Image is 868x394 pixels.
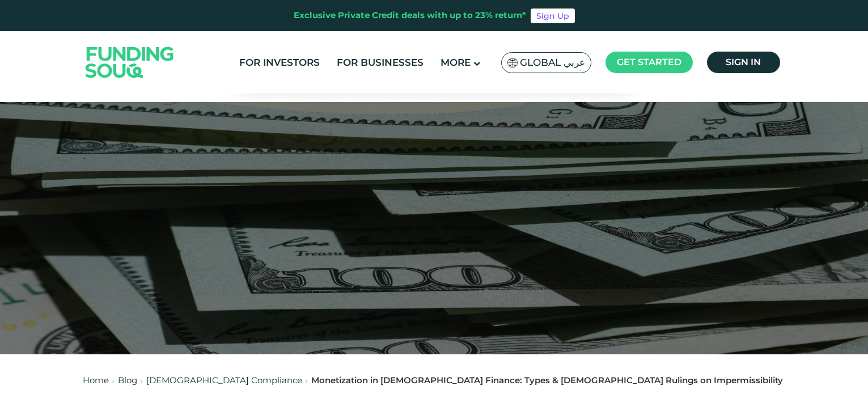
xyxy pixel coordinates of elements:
a: For Businesses [334,53,426,72]
img: SA Flag [507,58,518,67]
div: Exclusive Private Credit deals with up to 23% return* [294,9,526,22]
a: Blog [118,375,137,385]
a: For Investors [236,53,323,72]
span: Sign in [726,57,761,67]
span: Get started [617,57,681,67]
a: Sign in [707,52,780,73]
span: More [441,57,471,68]
a: Sign Up [531,9,575,23]
div: Monetization in [DEMOGRAPHIC_DATA] Finance: Types & [DEMOGRAPHIC_DATA] Rulings on Impermissibility [311,374,783,387]
span: Global عربي [520,56,585,69]
img: Logo [74,33,185,91]
a: Home [83,375,109,385]
a: [DEMOGRAPHIC_DATA] Compliance [146,375,302,385]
